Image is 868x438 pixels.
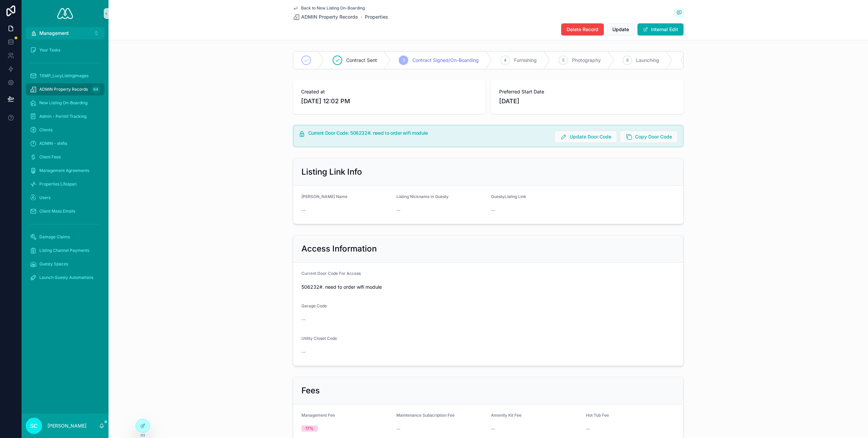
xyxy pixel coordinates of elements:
[26,70,104,82] a: TEMP_LucyListingImages
[26,258,104,270] a: Guesty Spaces
[636,57,659,64] span: Launching
[39,209,75,214] span: Client Mass Emails
[26,44,104,56] a: Your Tasks
[365,14,388,20] a: Properties
[607,23,635,36] button: Update
[305,425,314,432] div: 17%
[47,422,86,429] p: [PERSON_NAME]
[499,96,675,106] span: [DATE]
[561,23,604,36] button: Delete Record
[39,30,69,37] span: Management
[570,133,611,140] span: Update Door Code
[514,57,537,64] span: Furnishing
[39,73,88,79] span: TEMP_LucyListingImages
[412,57,479,64] span: Contract Signed/On-Boarding
[26,124,104,136] a: Clients
[26,178,104,190] a: Properties Lifespan
[491,425,495,432] span: --
[26,231,104,243] a: Damage Claims
[396,194,449,199] span: Listing Nickname in Guesty
[26,83,104,95] a: ADMIN Property Records64
[39,114,86,119] span: Admin - Permit Tracking
[301,336,337,341] span: Utility Closet Code
[301,207,305,214] span: --
[22,39,108,292] div: scrollable content
[26,192,104,204] a: Users
[301,349,305,355] span: --
[491,207,495,214] span: --
[572,57,601,64] span: Photography
[26,27,104,39] button: Select Button
[91,85,100,93] div: 64
[293,5,365,11] a: Back to New Listing On-Boarding
[612,26,629,33] span: Update
[301,14,358,20] span: ADMIN Property Records
[301,385,320,396] h2: Fees
[626,58,629,63] span: 6
[301,413,335,418] span: Management Fee
[308,131,549,135] h5: Current Door Code: 506232#. need to order wifi module
[26,271,104,284] a: Launch Guesty Automations
[499,88,675,95] span: Preferred Start Date
[301,5,365,11] span: Back to New Listing On-Boarding
[402,58,405,63] span: 3
[39,100,87,106] span: New Listing On-Boarding
[26,244,104,257] a: Listing Channel Payments
[30,422,38,430] span: SC
[635,133,672,140] span: Copy Door Code
[491,194,526,199] span: GuestyListing Link
[301,303,327,308] span: Garage Code
[586,425,590,432] span: --
[396,413,455,418] span: Maintenance Subscription Fee
[491,413,521,418] span: Amenity Kit Fee
[301,271,361,276] span: Current Door Code For Access
[620,131,678,143] button: Copy Door Code
[39,181,77,187] span: Properties Lifespan
[26,110,104,123] a: Admin - Permit Tracking
[301,96,477,106] span: [DATE] 12:02 PM
[26,151,104,163] a: Client Fees
[586,413,609,418] span: Hot Tub Fee
[39,141,67,146] span: ADMIN - shifts
[301,88,477,95] span: Created at
[554,131,617,143] button: Update Door Code
[301,284,675,290] span: 506232#. need to order wifi module
[39,195,51,200] span: Users
[346,57,377,64] span: Contract Sent
[26,97,104,109] a: New Listing On-Boarding
[39,275,93,280] span: Launch Guesty Automations
[301,243,377,254] h2: Access Information
[26,165,104,177] a: Management Agreements
[301,167,362,177] h2: Listing Link Info
[57,8,73,19] img: App logo
[39,168,89,173] span: Management Agreements
[26,137,104,150] a: ADMIN - shifts
[39,248,89,253] span: Listing Channel Payments
[39,47,60,53] span: Your Tasks
[39,234,70,240] span: Damage Claims
[301,316,305,323] span: --
[637,23,684,36] button: Internal Edit
[39,154,61,160] span: Client Fees
[567,26,598,33] span: Delete Record
[39,87,88,92] span: ADMIN Property Records
[39,127,53,133] span: Clients
[396,425,400,432] span: --
[301,194,348,199] span: [PERSON_NAME] Name
[293,14,358,20] a: ADMIN Property Records
[504,58,507,63] span: 4
[396,207,400,214] span: --
[26,205,104,217] a: Client Mass Emails
[39,261,68,267] span: Guesty Spaces
[562,58,565,63] span: 5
